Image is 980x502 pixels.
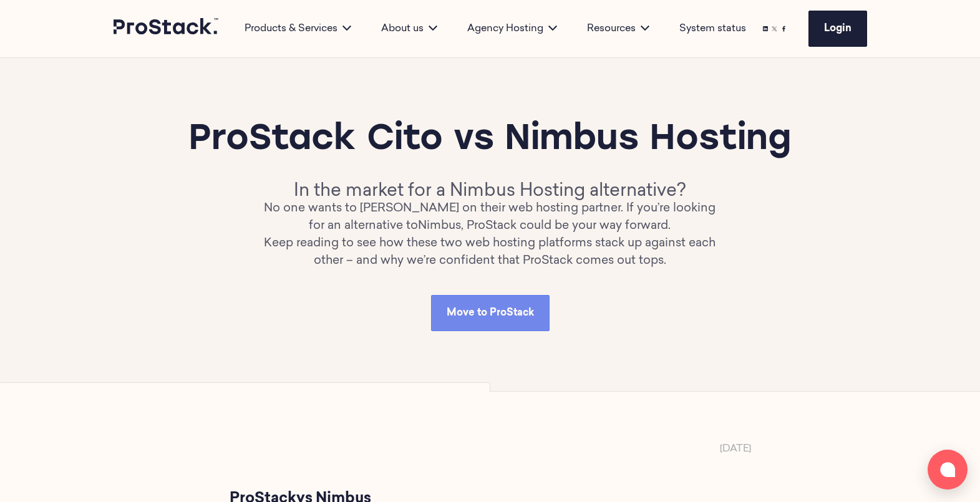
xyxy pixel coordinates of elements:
div: About us [366,21,452,36]
h2: In the market for a Nimbus Hosting alternative? [264,183,716,200]
a: System status [679,21,746,36]
div: Resources [572,21,664,36]
div: Agency Hosting [452,21,572,36]
a: Prostack logo [114,18,220,39]
button: Open chat window [928,450,968,490]
a: Move to ProStack [431,295,550,331]
p: [DATE] [720,442,751,456]
p: Keep reading to see how these two web hosting platforms stack up against each other – and why we’... [264,235,716,270]
p: No one wants to [PERSON_NAME] on their web hosting partner. If you’re looking for an alternative ... [264,200,716,235]
span: Move to ProStack [447,308,534,318]
div: Products & Services [230,21,366,36]
span: Login [824,24,851,34]
a: Login [808,11,867,47]
a: Nimbus [418,220,461,232]
h1: ProStack Cito vs Nimbus Hosting [188,118,791,163]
